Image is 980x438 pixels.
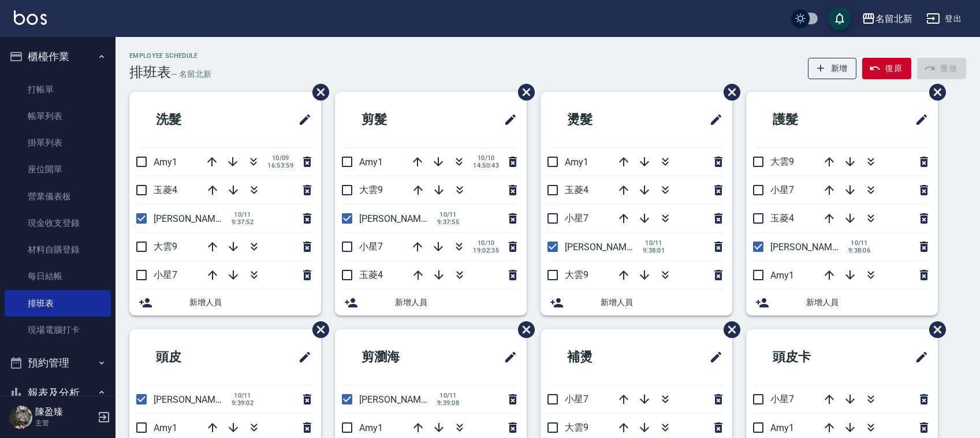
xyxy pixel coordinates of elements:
span: 修改班表的標題 [497,106,517,133]
div: 新增人員 [129,289,321,315]
a: 現場電腦打卡 [5,317,111,343]
span: 10/11 [230,392,255,399]
span: 修改班表的標題 [291,106,312,133]
button: 預約管理 [5,348,111,378]
span: 大雲9 [770,156,794,167]
span: 10/09 [267,154,293,162]
span: 10/11 [641,239,666,247]
button: 復原 [862,58,911,79]
span: 9:39:02 [230,399,255,407]
span: Amy1 [359,422,383,433]
span: 10/11 [435,211,461,218]
span: 修改班表的標題 [702,343,723,371]
h5: 陳盈臻 [35,406,94,418]
button: 登出 [922,8,966,29]
h2: 頭皮 [139,336,245,378]
button: save [828,7,851,30]
a: 每日結帳 [5,263,111,289]
span: 大雲9 [565,269,588,280]
span: [PERSON_NAME]2 [565,242,639,253]
span: 玉菱4 [565,184,588,195]
span: [PERSON_NAME]2 [154,213,228,224]
button: 名留北新 [857,7,917,31]
span: 小星7 [565,394,588,404]
div: 新增人員 [335,289,527,315]
span: [PERSON_NAME]2 [154,394,228,405]
span: 刪除班表 [921,313,948,347]
span: 9:37:52 [230,218,255,226]
div: 名留北新 [875,12,912,26]
span: 新增人員 [395,296,517,309]
span: 新增人員 [189,296,312,309]
span: 修改班表的標題 [702,106,723,133]
span: Amy1 [154,422,177,433]
span: 修改班表的標題 [908,106,929,133]
h2: 洗髮 [139,99,245,140]
span: 9:38:01 [641,247,666,254]
span: [PERSON_NAME]2 [359,213,434,224]
span: 9:37:55 [435,218,461,226]
a: 座位開單 [5,156,111,183]
button: 新增 [808,58,857,79]
span: 刪除班表 [509,75,536,109]
span: 小星7 [770,394,794,404]
span: Amy1 [359,157,383,168]
span: 玉菱4 [770,213,794,224]
span: 19:02:35 [473,247,499,254]
span: 9:39:08 [435,399,461,407]
h2: 剪髮 [344,99,450,140]
span: 修改班表的標題 [908,343,929,371]
h2: 補燙 [550,336,656,378]
span: 大雲9 [359,184,383,195]
span: [PERSON_NAME]2 [359,394,434,405]
span: 玉菱4 [154,184,177,195]
span: 玉菱4 [359,269,383,280]
a: 材料自購登錄 [5,236,111,263]
img: Logo [14,10,47,25]
h3: 排班表 [129,64,171,80]
a: 掛單列表 [5,129,111,156]
h2: Employee Schedule [129,52,211,60]
a: 營業儀表板 [5,183,111,210]
div: 新增人員 [541,289,732,315]
span: 刪除班表 [304,75,331,109]
span: 修改班表的標題 [497,343,517,371]
a: 排班表 [5,290,111,317]
span: 小星7 [359,241,383,252]
span: 刪除班表 [715,313,742,347]
span: 16:53:59 [267,162,293,169]
h2: 護髮 [755,99,862,140]
span: 14:50:43 [473,162,499,169]
span: 小星7 [565,213,588,224]
a: 現金收支登錄 [5,210,111,236]
span: 大雲9 [154,241,177,252]
span: 小星7 [770,184,794,195]
p: 主管 [35,418,94,428]
button: 櫃檯作業 [5,42,111,72]
span: 9:38:06 [847,247,872,254]
a: 打帳單 [5,76,111,103]
span: 10/11 [230,211,255,218]
h2: 剪瀏海 [344,336,457,378]
span: Amy1 [565,157,588,168]
span: Amy1 [770,270,794,281]
span: 刪除班表 [509,313,536,347]
span: 10/11 [847,239,872,247]
img: Person [9,406,32,429]
button: 報表及分析 [5,378,111,408]
span: 10/11 [435,392,461,399]
span: [PERSON_NAME]2 [770,242,845,253]
h2: 頭皮卡 [755,336,868,378]
span: 10/10 [473,154,499,162]
span: Amy1 [154,157,177,168]
span: 新增人員 [601,296,723,309]
a: 帳單列表 [5,103,111,129]
span: 刪除班表 [715,75,742,109]
span: 大雲9 [565,422,588,433]
span: 新增人員 [806,296,929,309]
span: Amy1 [770,422,794,433]
span: 修改班表的標題 [291,343,312,371]
div: 新增人員 [746,289,938,315]
h2: 燙髮 [550,99,656,140]
span: 刪除班表 [304,313,331,347]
